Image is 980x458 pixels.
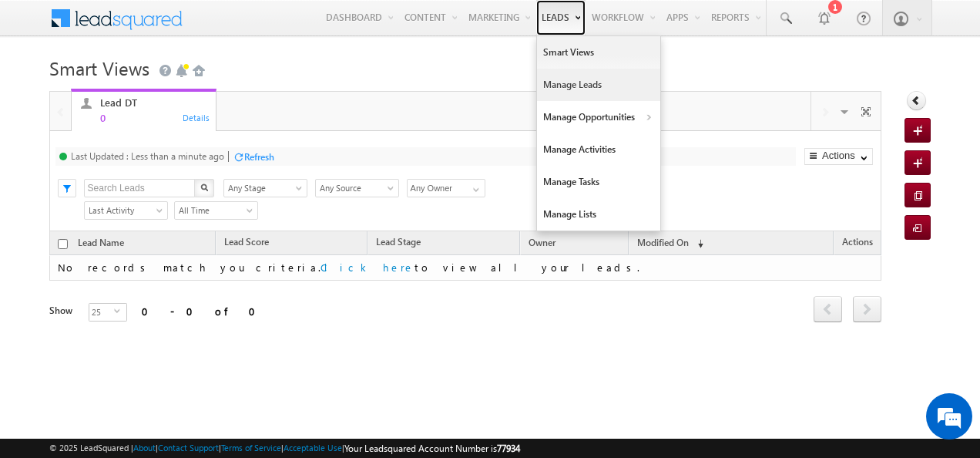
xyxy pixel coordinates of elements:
input: Type to Search [407,179,485,197]
a: Modified On (sorted descending) [629,234,711,254]
a: prev [814,298,842,322]
textarea: Type your message and hit 'Enter' [20,143,281,341]
div: Details [182,110,211,124]
span: All Time [175,204,253,217]
a: Lead DT0Details [71,89,217,132]
span: Lead Stage [376,236,421,248]
input: Check all records [58,239,68,249]
a: Manage Lists [537,198,660,231]
div: Store Campaign Filter [315,178,399,197]
a: Last Activity [84,201,168,220]
span: next [853,296,881,322]
span: 77934 [497,443,520,454]
a: About [133,443,156,453]
a: Lead Score [216,234,277,254]
img: d_60004797649_company_0_60004797649 [26,81,65,101]
a: Smart Views [537,36,660,69]
a: Manage Opportunities [537,101,660,133]
img: Search [200,184,208,191]
a: Acceptable Use [284,443,342,453]
a: Manage Leads [537,69,660,101]
div: Lead Stage Filter [223,178,307,197]
div: Lead DT [100,96,207,109]
div: Last Updated : Less than a minute ago [71,150,224,162]
a: Lead Name [70,234,132,254]
span: Your Leadsquared Account Number is [344,443,520,454]
a: Show All Items [465,180,484,195]
input: Search Leads [84,179,196,197]
a: Any Stage [223,179,307,197]
span: Any Source [316,181,394,195]
span: Actions [834,234,881,254]
a: Contact Support [158,443,219,453]
a: Lead Stage [368,234,428,254]
span: prev [814,296,842,322]
span: Last Activity [85,204,163,217]
a: All Time [174,201,258,220]
span: Lead Score [224,236,269,248]
div: Show [49,304,76,318]
span: (sorted descending) [691,237,703,250]
div: 0 - 0 of 0 [142,302,265,320]
div: Chat with us now [80,81,259,101]
span: 25 [89,304,114,321]
span: © 2025 LeadSquared | | | | | [49,441,520,456]
span: select [114,308,126,315]
div: Owner Filter [407,178,484,197]
div: 0 [100,112,207,123]
a: Terms of Service [221,443,281,453]
div: Minimize live chat window [253,8,290,45]
span: Smart Views [49,56,149,80]
a: Manage Tasks [537,166,660,198]
span: Modified On [637,237,689,248]
td: No records match you criteria. to view all your leads. [49,255,882,281]
span: Any Stage [224,181,302,195]
a: Any Source [315,179,399,197]
a: Manage Activities [537,133,660,166]
a: Click here [321,261,414,274]
button: Actions [804,148,873,165]
em: Start Chat [210,353,280,374]
span: Owner [529,237,555,248]
div: Refresh [244,151,274,163]
a: next [853,298,881,322]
